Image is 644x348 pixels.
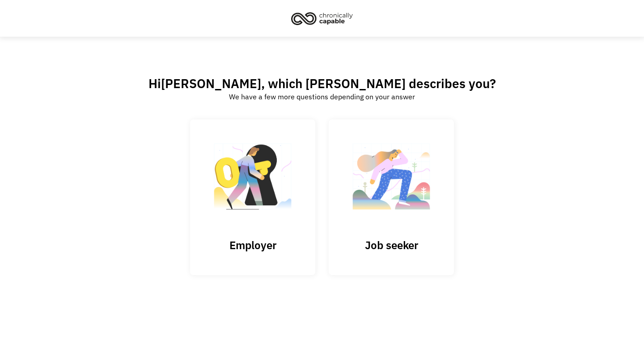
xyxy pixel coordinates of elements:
h2: Hi , which [PERSON_NAME] describes you? [148,76,496,91]
span: [PERSON_NAME] [161,75,261,92]
input: Submit [190,119,315,275]
img: Chronically Capable logo [288,8,356,28]
a: Job seeker [329,119,454,275]
h3: Job seeker [347,238,436,252]
div: We have a few more questions depending on your answer [229,91,415,102]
